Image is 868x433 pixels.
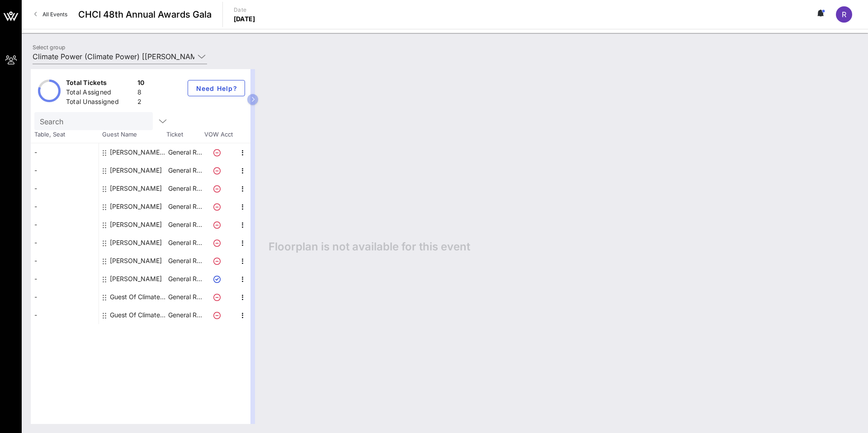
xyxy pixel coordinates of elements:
p: Date [234,5,255,14]
span: All Events [42,11,67,18]
p: General R… [167,161,203,179]
div: - [31,288,99,306]
p: General R… [167,288,203,306]
div: - [31,179,99,198]
p: General R… [167,306,203,324]
p: General R… [167,198,203,216]
span: Floorplan is not available for this event [269,240,470,254]
p: General R… [167,270,203,288]
span: CHCI 48th Annual Awards Gala [78,8,212,21]
div: - [31,252,99,270]
div: Marlene Ramirez [110,234,162,252]
div: Rubí Martínez [110,252,162,270]
div: Jorge Gonzalez [110,161,162,179]
div: Guest Of Climate Power [110,306,167,324]
span: Guest Name [99,130,166,139]
div: - [31,143,99,161]
div: Mark Magaña [110,216,162,234]
div: Frederick Velez III Burgos [110,143,167,161]
p: General R… [167,179,203,198]
p: General R… [167,143,203,161]
div: 2 [137,97,145,108]
div: Total Unassigned [66,97,134,108]
p: General R… [167,216,203,234]
label: Select group [33,44,65,51]
div: - [31,306,99,324]
div: Guest Of Climate Power [110,288,167,306]
div: - [31,234,99,252]
p: General R… [167,234,203,252]
div: Total Tickets [66,78,134,89]
div: 10 [137,78,145,89]
span: VOW Acct [203,130,234,139]
span: Ticket [166,130,203,139]
span: R [842,10,846,19]
div: - [31,161,99,179]
span: Table, Seat [31,130,99,139]
span: Need Help? [195,85,237,92]
div: Total Assigned [66,88,134,99]
a: All Events [29,7,73,22]
div: Maria Reynoso [110,198,162,216]
div: Julio Ricardo Varela [110,179,162,198]
div: 8 [137,88,145,99]
div: Rubi Martinez [110,270,162,288]
p: General R… [167,252,203,270]
div: R [836,6,852,23]
p: [DATE] [234,14,255,24]
div: - [31,216,99,234]
button: Need Help? [188,80,245,96]
div: - [31,198,99,216]
div: - [31,270,99,288]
